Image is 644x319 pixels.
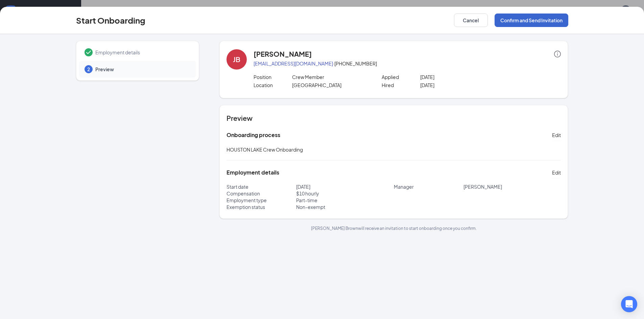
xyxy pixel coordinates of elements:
[296,204,394,210] p: Non-exempt
[454,14,488,27] button: Cancel
[382,74,420,80] p: Applied
[254,60,561,67] p: · [PHONE_NUMBER]
[226,183,296,190] p: Start date
[85,48,93,56] svg: Checkmark
[226,131,280,139] h5: Onboarding process
[463,183,561,190] p: [PERSON_NAME]
[254,49,312,59] h4: [PERSON_NAME]
[420,74,497,80] p: [DATE]
[254,60,333,67] a: [EMAIL_ADDRESS][DOMAIN_NAME]
[219,225,568,231] p: [PERSON_NAME] Brown will receive an invitation to start onboarding once you confirm.
[254,74,292,80] p: Position
[95,66,189,73] span: Preview
[552,167,561,178] button: Edit
[621,296,637,312] div: Open Intercom Messenger
[87,66,90,73] span: 2
[292,74,369,80] p: Crew Member
[226,197,296,204] p: Employment type
[226,169,279,176] h5: Employment details
[226,204,296,210] p: Exemption status
[552,130,561,140] button: Edit
[226,113,561,123] h4: Preview
[296,190,394,197] p: $ 10 hourly
[292,82,369,88] p: [GEOGRAPHIC_DATA]
[226,147,303,153] span: HOUSTON LAKE Crew Onboarding
[233,55,240,64] div: JB
[382,82,420,88] p: Hired
[254,82,292,88] p: Location
[296,183,394,190] p: [DATE]
[420,82,497,88] p: [DATE]
[495,14,568,27] button: Confirm and Send Invitation
[296,197,394,204] p: Part-time
[554,51,561,57] span: info-circle
[394,183,463,190] p: Manager
[552,132,561,138] span: Edit
[95,49,189,56] span: Employment details
[226,190,296,197] p: Compensation
[76,15,145,26] h3: Start Onboarding
[552,169,561,176] span: Edit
